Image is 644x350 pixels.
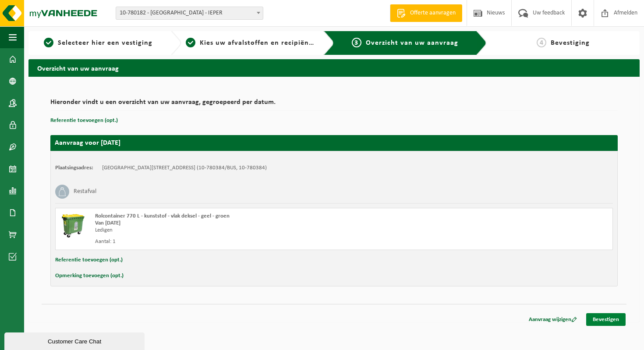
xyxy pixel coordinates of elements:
iframe: chat widget [4,331,146,350]
span: Overzicht van uw aanvraag [366,39,458,46]
div: Ledigen [95,227,369,234]
td: [GEOGRAPHIC_DATA][STREET_ADDRESS] (10-780384/BUS, 10-780384) [102,164,267,171]
strong: Plaatsingsadres: [55,165,93,171]
span: 4 [537,38,546,47]
span: 10-780182 - MAIN STREET BOUTIQUE HOTEL - IEPER [116,7,263,20]
span: 2 [186,38,195,47]
span: Rolcontainer 770 L - kunststof - vlak deksel - geel - groen [95,213,230,219]
span: Offerte aanvragen [408,9,458,18]
h3: Restafval [74,185,96,199]
span: 3 [352,38,361,47]
div: Aantal: 1 [95,238,369,245]
span: Bevestiging [551,39,590,46]
a: Bevestigen [586,313,626,326]
span: Kies uw afvalstoffen en recipiënten [200,39,320,46]
span: 10-780182 - MAIN STREET BOUTIQUE HOTEL - IEPER [116,7,263,19]
strong: Van [DATE] [95,220,120,226]
strong: Aanvraag voor [DATE] [55,139,120,146]
span: Selecteer hier een vestiging [58,39,152,46]
a: 2Kies uw afvalstoffen en recipiënten [186,38,317,48]
a: 1Selecteer hier een vestiging [33,38,164,48]
button: Referentie toevoegen (opt.) [50,115,118,126]
button: Opmerking toevoegen (opt.) [55,270,124,282]
h2: Hieronder vindt u een overzicht van uw aanvraag, gegroepeerd per datum. [50,99,618,111]
a: Offerte aanvragen [390,4,462,22]
span: 1 [44,38,53,47]
button: Referentie toevoegen (opt.) [55,254,123,266]
a: Aanvraag wijzigen [522,313,584,326]
h2: Overzicht van uw aanvraag [28,59,640,76]
img: WB-0770-HPE-GN-50.png [60,213,86,239]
